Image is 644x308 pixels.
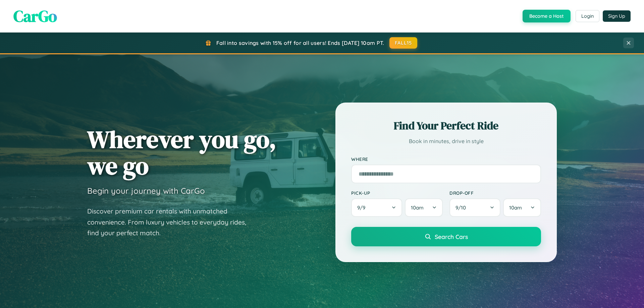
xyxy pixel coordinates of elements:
[216,40,384,46] span: Fall into savings with 15% off for all users! Ends [DATE] 10am PT.
[405,198,443,217] button: 10am
[576,10,599,22] button: Login
[603,10,631,22] button: Sign Up
[87,126,276,179] h1: Wherever you go, we go
[389,37,418,49] button: FALL15
[357,204,369,211] span: 9 / 9
[351,118,541,133] h2: Find Your Perfect Ride
[503,198,541,217] button: 10am
[435,233,468,240] span: Search Cars
[449,190,541,196] label: Drop-off
[351,156,541,162] label: Where
[87,186,205,196] h3: Begin your journey with CarGo
[351,136,541,146] p: Book in minutes, drive in style
[449,198,500,217] button: 9/10
[87,206,255,239] p: Discover premium car rentals with unmatched convenience. From luxury vehicles to everyday rides, ...
[351,190,443,196] label: Pick-up
[523,10,571,22] button: Become a Host
[351,198,402,217] button: 9/9
[13,5,57,27] span: CarGo
[509,204,522,211] span: 10am
[411,204,424,211] span: 10am
[455,204,469,211] span: 9 / 10
[351,227,541,246] button: Search Cars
